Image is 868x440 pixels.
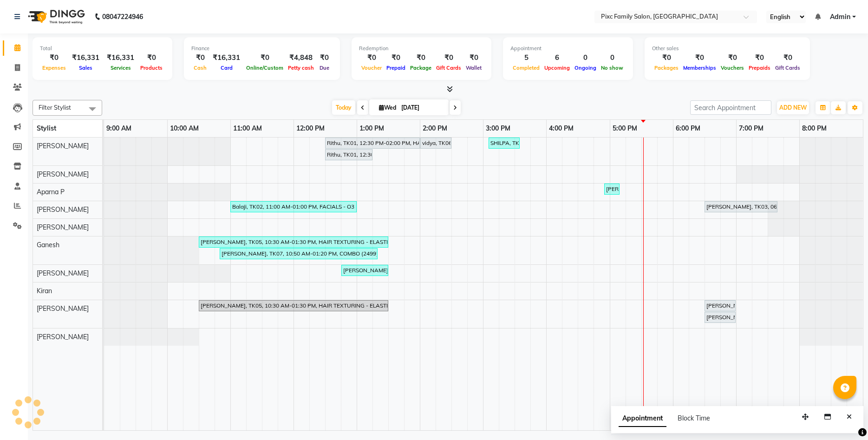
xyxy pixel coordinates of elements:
[779,104,807,111] span: ADD NEW
[168,122,201,135] a: 10:00 AM
[737,122,766,135] a: 7:00 PM
[690,100,771,115] input: Search Appointment
[37,223,89,231] span: [PERSON_NAME]
[359,65,384,71] span: Voucher
[652,65,681,71] span: Packages
[317,65,332,71] span: Due
[326,151,372,159] div: Rithu, TK01, 12:30 PM-01:15 PM, HAIR SPA & TREATMENT - HYDRATING SPA S/M
[40,53,68,63] div: ₹0
[37,241,59,249] span: Ganesh
[510,53,542,63] div: 5
[678,414,710,422] span: Block Time
[332,100,355,115] span: Today
[108,65,133,71] span: Services
[200,302,387,310] div: [PERSON_NAME], TK05, 10:30 AM-01:30 PM, HAIR TEXTURING - ELASTIN / [MEDICAL_DATA] (L)
[800,122,829,135] a: 8:00 PM
[384,53,408,63] div: ₹0
[746,53,773,63] div: ₹0
[68,53,103,63] div: ₹16,331
[326,139,419,147] div: Rithu, TK01, 12:30 PM-02:00 PM, HAIR COLOR - INOA ROOT TOUCH-UP
[652,45,803,53] div: Other sales
[218,65,235,71] span: Card
[244,53,286,63] div: ₹0
[619,410,666,427] span: Appointment
[231,203,356,211] div: Balaji, TK02, 11:00 AM-01:00 PM, FACIALS - O3 BRIDAL (₹4899),BODY DETAN - [PERSON_NAME]/BLEACH FU...
[777,101,809,114] button: ADD NEW
[830,12,850,22] span: Admin
[420,122,450,135] a: 2:00 PM
[37,142,89,150] span: [PERSON_NAME]
[286,53,316,63] div: ₹4,848
[408,53,434,63] div: ₹0
[200,238,387,246] div: [PERSON_NAME], TK05, 10:30 AM-01:30 PM, HAIR TEXTURING - ELASTIN / [MEDICAL_DATA] (L)
[102,4,143,30] b: 08047224946
[483,122,513,135] a: 3:00 PM
[746,65,773,71] span: Prepaids
[37,188,65,196] span: Aparna P
[316,53,333,63] div: ₹0
[599,53,626,63] div: 0
[681,65,718,71] span: Memberships
[510,45,626,53] div: Appointment
[357,122,386,135] a: 1:00 PM
[572,53,599,63] div: 0
[542,65,572,71] span: Upcoming
[434,53,463,63] div: ₹0
[191,45,333,53] div: Finance
[463,53,484,63] div: ₹0
[510,65,542,71] span: Completed
[359,45,484,53] div: Redemption
[37,124,56,132] span: Stylist
[705,302,735,310] div: [PERSON_NAME], TK03, 06:30 PM-07:00 PM, [GEOGRAPHIC_DATA] (Unisex) - CLASSIC MANICURE
[342,266,387,275] div: [PERSON_NAME], TK08, 12:45 PM-01:30 PM, HAIRCUT & STYLE (MEN) - HAIRCUT REGULAR (₹289),HAIRCUT & ...
[37,333,89,341] span: [PERSON_NAME]
[421,139,450,147] div: vidya, TK06, 02:00 PM-02:30 PM, HAIRCUT AND STYLE - HAIRCUT BY EXPERT
[489,139,519,147] div: SHILPA, TK09, 03:05 PM-03:35 PM, HAIRCUT AND STYLE - HAIRCUT BY EXPERT (₹950)
[209,53,244,63] div: ₹16,331
[773,65,803,71] span: Gift Cards
[652,53,681,63] div: ₹0
[221,250,377,258] div: [PERSON_NAME], TK07, 10:50 AM-01:20 PM, COMBO (2499) (₹2499),HAIR SPA & TREATMENT - ADD-0N SHOTS ...
[359,53,384,63] div: ₹0
[377,104,398,111] span: Wed
[40,45,165,53] div: Total
[705,203,777,211] div: [PERSON_NAME], TK03, 06:30 PM-07:40 PM, HYDRA FACIAL 2499
[37,287,52,295] span: Kiran
[773,53,803,63] div: ₹0
[718,65,746,71] span: Vouchers
[673,122,703,135] a: 6:00 PM
[37,170,89,178] span: [PERSON_NAME]
[294,122,327,135] a: 12:00 PM
[572,65,599,71] span: Ongoing
[610,122,640,135] a: 5:00 PM
[547,122,576,135] a: 4:00 PM
[37,205,89,214] span: [PERSON_NAME]
[398,101,445,115] input: 2025-09-03
[542,53,572,63] div: 6
[244,65,286,71] span: Online/Custom
[408,65,434,71] span: Package
[77,65,95,71] span: Sales
[434,65,463,71] span: Gift Cards
[37,304,89,313] span: [PERSON_NAME]
[605,185,619,193] div: [PERSON_NAME], TK10, 04:55 PM-05:10 PM, THREADING - EYEBROWS (₹58)
[138,53,165,63] div: ₹0
[191,53,209,63] div: ₹0
[286,65,316,71] span: Petty cash
[384,65,408,71] span: Prepaid
[40,65,68,71] span: Expenses
[842,410,856,424] button: Close
[463,65,484,71] span: Wallet
[39,104,71,111] span: Filter Stylist
[103,53,138,63] div: ₹16,331
[104,122,134,135] a: 9:00 AM
[681,53,718,63] div: ₹0
[191,65,209,71] span: Cash
[37,269,89,277] span: [PERSON_NAME]
[705,313,735,322] div: [PERSON_NAME], TK03, 06:30 PM-07:00 PM, Pedicure (Unisex) - CLASSIC PEDICURE
[718,53,746,63] div: ₹0
[138,65,165,71] span: Products
[231,122,264,135] a: 11:00 AM
[599,65,626,71] span: No show
[24,4,87,30] img: logo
